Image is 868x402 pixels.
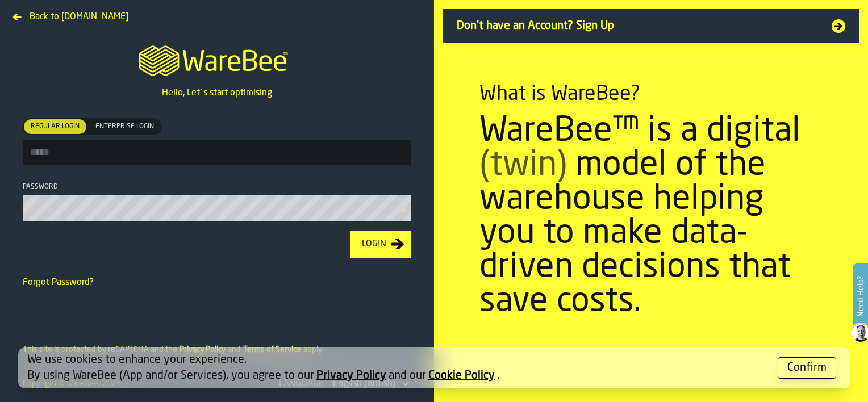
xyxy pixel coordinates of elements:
[357,237,391,251] div: Login
[428,370,495,382] a: Cookie Policy
[23,195,411,221] input: button-toolbar-Password
[23,118,411,165] label: button-toolbar-[object Object]
[9,9,133,18] a: Back to [DOMAIN_NAME]
[24,119,86,134] div: thumb
[128,32,305,86] a: logo-header
[23,183,411,221] label: button-toolbar-Password
[457,18,818,34] span: Don't have an Account? Sign Up
[350,231,411,258] button: button-Login
[30,10,128,24] span: Back to [DOMAIN_NAME]
[778,357,836,379] button: button-
[87,118,162,135] label: button-switch-multi-Enterprise Login
[479,115,823,319] div: WareBee™ is a digital model of the warehouse helping you to make data-driven decisions that save ...
[443,9,859,43] a: Don't have an Account? Sign Up
[479,83,640,106] div: What is WareBee?
[787,360,827,376] div: Confirm
[395,204,409,216] button: button-toolbar-Password
[23,118,87,135] label: button-switch-multi-Regular Login
[23,278,94,287] a: Forgot Password?
[91,122,158,132] span: Enterprise Login
[162,86,272,100] p: Hello, Let`s start optimising
[479,149,567,183] span: (twin)
[27,352,769,384] div: We use cookies to enhance your experience. By using WareBee (App and/or Services), you agree to o...
[26,122,84,132] span: Regular Login
[854,265,867,328] label: Need Help?
[23,183,411,191] div: Password
[18,347,850,388] div: alert-[object Object]
[23,140,411,165] input: button-toolbar-[object Object]
[89,119,161,134] div: thumb
[316,370,386,382] a: Privacy Policy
